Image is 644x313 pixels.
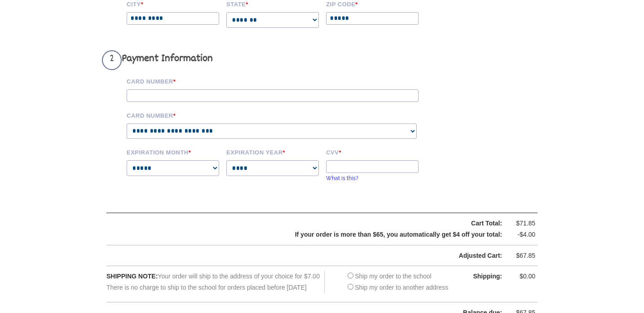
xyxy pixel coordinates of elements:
label: Card Number [127,77,432,85]
a: What is this? [326,175,358,181]
div: Cart Total: [129,218,502,229]
label: Card Number [127,111,432,119]
label: Expiration Year [226,148,320,156]
h3: Payment Information [102,50,432,70]
div: $71.85 [508,218,535,229]
label: Expiration Month [127,148,220,156]
div: -$4.00 [508,229,535,240]
span: 2 [102,50,122,70]
div: $0.00 [508,271,535,282]
div: Ship my order to the school Ship my order to another address [345,271,448,293]
span: SHIPPING NOTE: [106,273,158,280]
label: CVV [326,148,419,156]
div: Your order will ship to the address of your choice for $7.00 There is no charge to ship to the sc... [106,271,325,293]
div: Shipping: [457,271,502,282]
div: $67.85 [508,250,535,261]
div: If your order is more than $65, you automatically get $4 off your total: [129,229,502,240]
div: Adjusted Cart: [129,250,502,261]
